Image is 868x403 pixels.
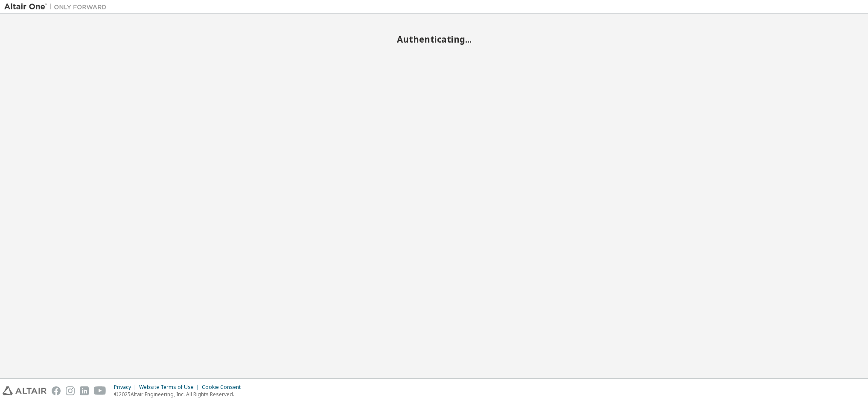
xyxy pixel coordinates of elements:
[94,386,106,395] img: youtube.svg
[139,384,202,391] div: Website Terms of Use
[52,386,61,395] img: facebook.svg
[4,34,864,45] h2: Authenticating...
[202,384,246,391] div: Cookie Consent
[80,386,89,395] img: linkedin.svg
[4,3,111,11] img: Altair One
[114,384,139,391] div: Privacy
[66,386,75,395] img: instagram.svg
[114,391,246,398] p: © 2025 Altair Engineering, Inc. All Rights Reserved.
[3,386,47,395] img: altair_logo.svg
